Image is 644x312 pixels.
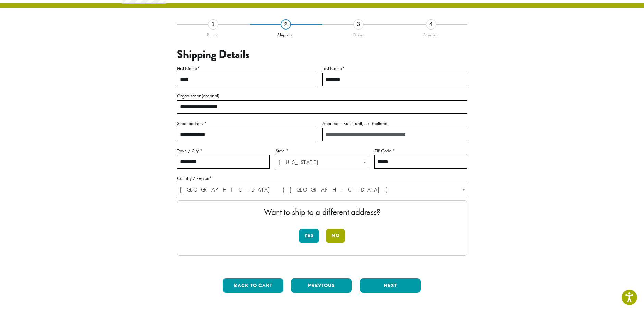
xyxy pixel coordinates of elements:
[184,208,460,216] p: Want to ship to a different address?
[326,229,345,243] button: No
[276,155,368,169] span: State
[177,147,270,155] label: Town / City
[177,48,467,61] h3: Shipping Details
[374,147,467,155] label: ZIP Code
[250,30,322,38] div: Shipping
[208,19,218,30] div: 1
[322,119,467,128] label: Apartment, suite, unit, etc.
[202,93,219,99] span: (optional)
[276,155,368,169] span: Kentucky
[426,19,436,30] div: 4
[322,64,467,73] label: Last Name
[395,30,467,38] div: Payment
[177,119,316,128] label: Street address
[322,30,395,38] div: Order
[177,30,250,38] div: Billing
[360,278,421,293] button: Next
[291,278,352,293] button: Previous
[177,183,467,196] span: United States (US)
[177,183,467,196] span: Country / Region
[281,19,291,30] div: 2
[372,120,390,126] span: (optional)
[299,229,319,243] button: Yes
[353,19,364,30] div: 3
[177,64,316,73] label: First Name
[276,147,368,155] label: State
[223,278,283,293] button: Back to cart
